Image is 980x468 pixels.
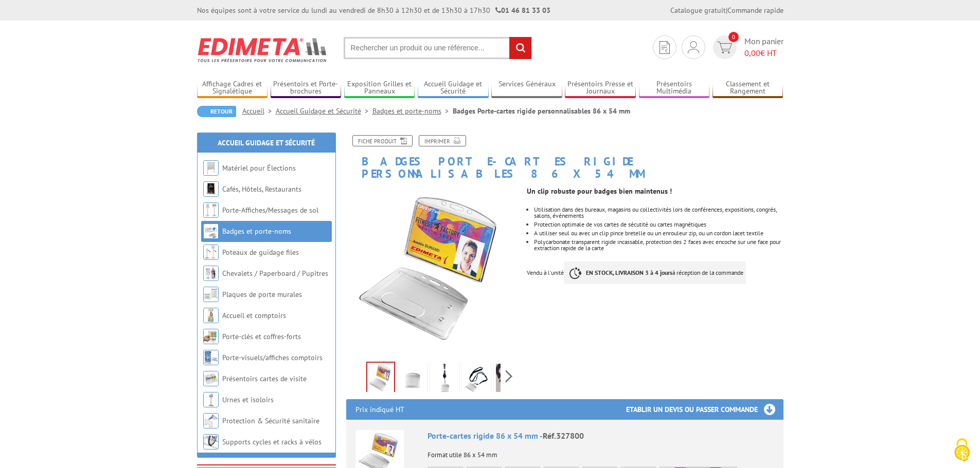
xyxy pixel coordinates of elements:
a: Protection & Sécurité sanitaire [222,416,319,425]
img: Cafés, Hôtels, Restaurants [203,181,219,197]
button: Cookies (fenêtre modale) [944,433,980,468]
img: 327800_badge_porte_carte_rigide_personnalisable_3.jpg [496,364,521,396]
a: Accueil Guidage et Sécurité [218,138,315,147]
img: 327800_badge_porte_carte_rigide_personnalisable.jpg [400,364,425,396]
img: Accueil et comptoirs [203,308,219,323]
a: Présentoirs cartes de visite [222,374,307,383]
img: Plaques de porte murales [203,287,219,302]
img: Matériel pour Élections [203,160,219,176]
span: Mon panier [744,35,783,59]
a: Classement et Rangement [712,80,783,97]
img: Porte-clés et coffres-forts [203,329,219,344]
a: Cafés, Hôtels, Restaurants [222,184,301,194]
img: 327800_badge_porte_carte_rigide_personnalisable_1.jpg [432,364,457,396]
a: Catalogue gratuit [670,6,726,15]
li: Polycarbonate transparent rigide incassable, protection des 2 faces avec encoche sur une face pou... [534,239,783,251]
a: Matériel pour Élections [222,163,296,173]
a: Exposition Grilles et Panneaux [344,80,415,97]
a: Affichage Cadres et Signalétique [197,80,268,97]
a: Plaques de porte murales [222,290,302,299]
p: à réception de la commande [564,261,746,284]
li: Badges Porte-cartes rigide personnalisables 86 x 54 mm [453,106,630,116]
img: Badges et porte-noms [203,223,219,239]
a: Services Généraux [491,80,562,97]
a: devis rapide 0 Mon panier 0,00€ HT [710,35,783,59]
a: Accueil et comptoirs [222,311,286,320]
a: Présentoirs Presse et Journaux [565,80,636,97]
div: Vendu à l'unité [527,180,791,294]
a: Porte-visuels/affiches comptoirs [222,353,323,362]
h3: Etablir un devis ou passer commande [626,399,783,420]
li: A utiliser seul ou avec un clip pince bretelle ou un enrouleur zip, ou un cordon lacet textile [534,230,783,236]
div: Porte-cartes rigide 86 x 54 mm - [427,430,774,442]
img: Chevalets / Paperboard / Pupitres [203,266,219,281]
a: Présentoirs Multimédia [639,80,710,97]
a: Badges et porte-noms [222,227,291,236]
h1: Badges Porte-cartes rigide personnalisables 86 x 54 mm [338,135,791,180]
img: Supports cycles et racks à vélos [203,434,219,450]
a: Présentoirs et Porte-brochures [271,80,342,97]
img: Porte-visuels/affiches comptoirs [203,350,219,365]
input: Rechercher un produit ou une référence... [344,37,532,59]
li: Protection optimale de vos cartes de sécutité ou cartes magnétiques [534,221,783,228]
img: Présentoirs cartes de visite [203,371,219,386]
div: | [670,5,783,15]
input: rechercher [509,37,531,59]
img: Poteaux de guidage files [203,245,219,260]
strong: 01 46 81 33 03 [495,6,550,15]
img: badges_327800_1.jpg [367,363,394,395]
img: devis rapide [688,41,699,53]
img: Porte-Affiches/Messages de sol [203,202,219,218]
a: Accueil Guidage et Sécurité [276,106,372,116]
a: Chevalets / Paperboard / Pupitres [222,269,328,278]
a: Accueil [242,106,276,116]
a: Badges et porte-noms [372,106,453,116]
a: Accueil Guidage et Sécurité [418,80,489,97]
a: Fiche produit [352,135,413,146]
a: Retour [197,106,236,117]
span: Réf.327800 [543,430,584,441]
span: € HT [744,47,783,59]
p: Prix indiqué HT [355,399,404,420]
a: Urnes et isoloirs [222,395,274,404]
img: Protection & Sécurité sanitaire [203,413,219,428]
a: Supports cycles et racks à vélos [222,437,322,446]
a: Porte-clés et coffres-forts [222,332,301,341]
img: devis rapide [660,41,670,54]
img: Edimeta [197,31,328,69]
a: Porte-Affiches/Messages de sol [222,205,318,215]
img: Urnes et isoloirs [203,392,219,407]
p: Format utile 86 x 54 mm [427,444,774,459]
a: Imprimer [419,135,466,146]
img: 327800_badge_porte_carte_rigide_personnalisable_2.jpg [464,364,489,396]
span: 0 [728,32,739,42]
div: Nos équipes sont à votre service du lundi au vendredi de 8h30 à 12h30 et de 13h30 à 17h30 [197,5,550,15]
img: devis rapide [717,42,732,53]
a: Poteaux de guidage files [222,248,299,257]
td: Un clip robuste pour badges bien maintenus ! [527,186,766,196]
img: badges_327800_1.jpg [346,185,520,358]
span: 0,00 [744,48,760,58]
li: Utilisation dans des bureaux, magasins ou collectivités lors de conférences, expositions, congrés... [534,207,783,219]
img: Cookies (fenêtre modale) [949,437,975,463]
span: Next [504,368,514,385]
a: Commande rapide [727,6,783,15]
strong: EN STOCK, LIVRAISON 3 à 4 jours [586,269,672,276]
